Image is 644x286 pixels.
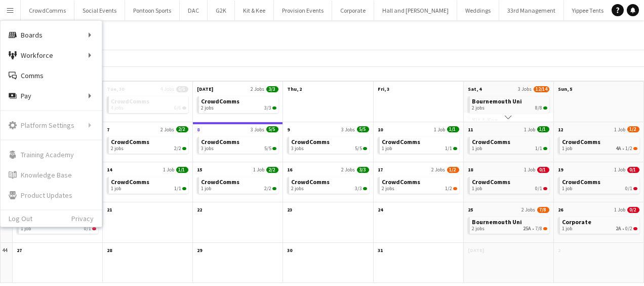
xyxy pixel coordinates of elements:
[535,105,542,111] span: 8/8
[1,65,102,86] a: Comms
[431,166,445,173] span: 2 Jobs
[235,1,274,20] button: Kit & Kee
[524,166,535,173] span: 1 Job
[182,187,186,190] span: 1/1
[562,217,637,232] a: Corporate1 job2A•0/2
[558,247,560,254] span: 2
[291,146,304,152] span: 3 jobs
[472,178,510,186] span: CrowdComms
[472,138,510,146] span: CrowdComms
[201,146,214,152] span: 3 jobs
[21,1,74,20] button: CrowdComms
[374,1,457,20] button: Hall and [PERSON_NAME]
[562,138,600,146] span: CrowdComms
[287,166,292,173] span: 16
[562,177,637,192] a: CrowdComms1 job0/1
[174,105,181,111] span: 6/6
[468,166,473,173] span: 18
[107,206,112,213] span: 21
[111,105,124,111] span: 4 jobs
[614,126,625,133] span: 1 Job
[378,86,389,92] span: Fri, 3
[264,105,271,111] span: 3/3
[197,126,199,133] span: 8
[92,227,96,230] span: 0/1
[266,167,278,173] span: 2/2
[111,97,149,105] span: CrowdComms
[111,177,186,192] a: CrowdComms1 job1/1
[382,146,392,152] span: 1 job
[107,86,124,92] span: Tue, 30
[625,146,632,152] span: 1/2
[468,206,473,213] span: 25
[378,166,383,173] span: 17
[163,166,174,173] span: 1 Job
[537,207,549,213] span: 7/8
[182,147,186,150] span: 2/2
[543,147,547,150] span: 1/1
[1,165,102,185] a: Knowledge Base
[627,167,639,173] span: 0/1
[472,217,547,232] a: Bournemouth Uni2 jobs25A•7/8
[291,186,304,192] span: 2 jobs
[174,146,181,152] span: 2/2
[201,178,239,186] span: CrowdComms
[111,137,186,152] a: CrowdComms2 jobs2/2
[287,126,290,133] span: 9
[535,226,542,232] span: 7/8
[472,96,547,111] a: Bournemouth Uni2 jobs8/8
[378,206,383,213] span: 24
[111,138,149,146] span: CrowdComms
[472,137,547,152] a: CrowdComms1 job1/1
[633,227,637,230] span: 0/2
[182,106,186,110] span: 6/6
[524,126,535,133] span: 1 Job
[614,206,625,213] span: 1 Job
[534,86,549,92] span: 12/14
[562,218,591,226] span: Corporate
[562,137,637,152] a: CrowdComms1 job4A•1/2
[74,1,125,20] button: Social Events
[1,214,32,223] a: Log Out
[616,226,621,232] span: 2A
[291,177,367,192] a: CrowdComms2 jobs3/3
[472,186,482,192] span: 1 job
[472,218,522,226] span: Bournemouth Uni
[1,145,102,165] a: Training Academy
[543,106,547,110] span: 8/8
[272,106,276,110] span: 3/3
[266,126,278,132] span: 5/5
[176,86,188,92] span: 6/6
[518,86,532,92] span: 3 Jobs
[176,167,188,173] span: 1/1
[17,247,22,254] span: 27
[382,186,394,192] span: 2 jobs
[174,186,181,192] span: 1/1
[468,126,473,133] span: 11
[382,138,420,146] span: CrowdComms
[1,45,102,65] div: Workforce
[535,146,542,152] span: 1/1
[447,167,459,173] span: 1/2
[287,206,292,213] span: 23
[332,1,374,20] button: Corporate
[197,247,202,254] span: 29
[468,86,481,92] span: Sat, 4
[201,186,211,192] span: 1 job
[111,178,149,186] span: CrowdComms
[363,187,367,190] span: 3/3
[21,226,31,232] span: 1 job
[627,207,639,213] span: 0/2
[472,146,482,152] span: 1 job
[535,186,542,192] span: 0/1
[125,1,180,20] button: Pontoon Sports
[468,247,484,254] span: [DATE]
[201,105,214,111] span: 2 jobs
[251,86,264,92] span: 2 Jobs
[201,97,239,105] span: CrowdComms
[562,186,572,192] span: 1 job
[84,226,91,232] span: 0/1
[472,226,485,232] span: 2 jobs
[453,187,457,190] span: 1/2
[107,166,112,173] span: 14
